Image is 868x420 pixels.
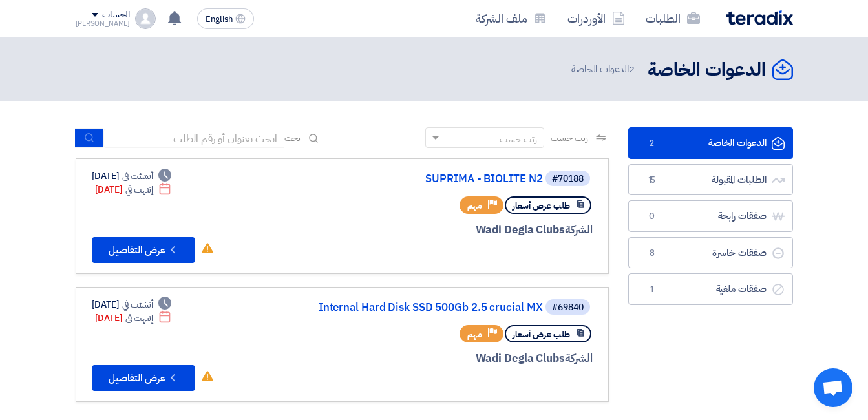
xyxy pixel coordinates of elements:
div: [DATE] [95,311,172,325]
div: [PERSON_NAME] [76,20,131,27]
span: رتب حسب [551,131,587,145]
a: الطلبات [635,3,710,34]
div: [DATE] [92,298,172,311]
span: مهم [467,328,482,341]
span: أنشئت في [122,169,153,183]
button: عرض التفاصيل [92,365,195,391]
img: Teradix logo [726,10,793,25]
span: 0 [644,210,660,223]
img: profile_test.png [135,8,156,29]
button: English [197,8,254,29]
a: صفقات خاسرة8 [628,237,793,269]
button: عرض التفاصيل [92,237,195,263]
a: SUPRIMA - BIOLITE N2 [284,173,543,185]
span: 2 [644,137,660,150]
span: إنتهت في [125,183,153,196]
h2: الدعوات الخاصة [648,58,766,83]
a: ملف الشركة [465,3,557,34]
div: #70188 [552,174,584,184]
span: 2 [629,62,635,76]
div: Wadi Degla Clubs [282,350,593,367]
a: الأوردرات [557,3,635,34]
span: مهم [467,200,482,212]
span: 1 [644,283,660,296]
span: الدعوات الخاصة [571,62,637,77]
div: [DATE] [95,183,172,196]
a: الطلبات المقبولة15 [628,164,793,196]
a: Open chat [814,368,852,407]
div: #69840 [552,303,584,312]
span: إنتهت في [125,311,153,325]
div: الحساب [102,10,130,21]
span: الشركة [565,222,593,238]
span: بحث [284,131,301,145]
a: Internal Hard Disk SSD 500Gb 2.5 crucial MX [284,302,543,313]
span: أنشئت في [122,298,153,311]
span: 8 [644,247,660,260]
div: [DATE] [92,169,172,183]
a: صفقات رابحة0 [628,200,793,232]
span: English [206,15,233,24]
span: طلب عرض أسعار [513,328,570,341]
div: Wadi Degla Clubs [282,222,593,238]
a: صفقات ملغية1 [628,273,793,305]
span: الشركة [565,350,593,366]
div: رتب حسب [500,132,537,146]
span: 15 [644,174,660,187]
input: ابحث بعنوان أو رقم الطلب [103,129,284,148]
a: الدعوات الخاصة2 [628,127,793,159]
span: طلب عرض أسعار [513,200,570,212]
